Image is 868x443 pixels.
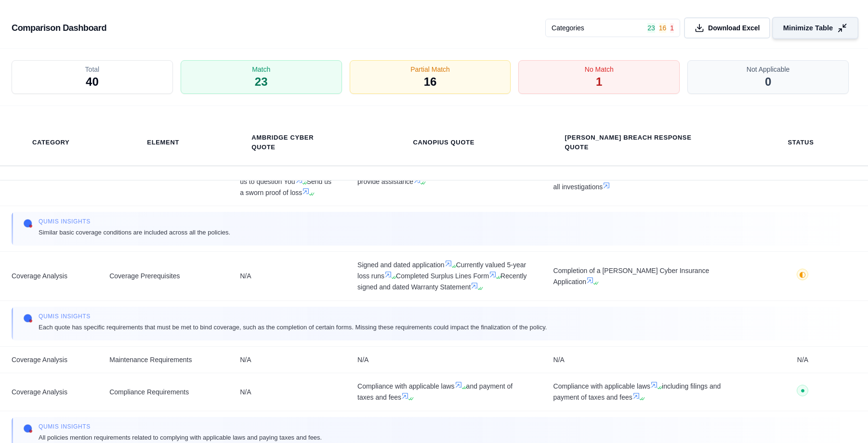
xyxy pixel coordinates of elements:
[240,271,334,282] span: N/A
[357,260,530,292] span: Signed and dated application Currently valued 5-year loss runs Completed Surplus Lines Form Recen...
[553,354,726,365] span: N/A
[109,271,217,282] span: Coverage Prerequisites
[39,218,230,225] span: Qumis INSIGHTS
[749,354,856,365] span: N/A
[797,269,808,284] button: ◐
[39,322,547,332] span: Each quote has specific requirements that must be met to bind coverage, such as the completion of...
[797,385,808,400] button: ●
[776,132,825,153] th: Status
[240,387,334,398] span: N/A
[585,65,614,74] span: No Match
[135,132,191,153] th: Element
[240,127,334,158] th: Ambridge Cyber Quote
[39,423,322,430] span: Qumis INSIGHTS
[240,354,334,365] span: N/A
[765,74,771,90] span: 0
[799,271,806,278] span: ◐
[553,127,726,158] th: [PERSON_NAME] Breach Response Quote
[801,387,805,394] span: ●
[39,313,547,320] span: Qumis INSIGHTS
[553,265,726,287] span: Completion of a [PERSON_NAME] Cyber Insurance Application
[410,65,450,74] span: Partial Match
[747,65,790,74] span: Not Applicable
[553,381,726,403] span: Compliance with applicable laws including filings and payment of taxes and fees
[39,432,322,443] span: All policies mention requirements related to complying with applicable laws and paying taxes and ...
[255,74,268,90] span: 23
[424,74,437,90] span: 16
[357,381,530,403] span: Compliance with applicable laws and payment of taxes and fees
[596,74,602,90] span: 1
[39,227,230,237] span: Similar basic coverage conditions are included across all the policies.
[109,354,217,365] span: Maintenance Requirements
[109,387,217,398] span: Compliance Requirements
[402,132,487,153] th: Canopius Quote
[357,354,530,365] span: N/A
[252,65,270,74] span: Match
